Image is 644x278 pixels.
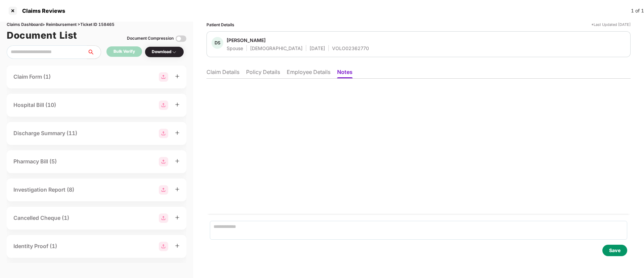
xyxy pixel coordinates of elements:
div: Spouse [227,45,243,51]
div: DS [212,37,223,49]
div: VOLO02362770 [332,45,369,51]
div: Save [609,247,620,254]
span: plus [175,187,180,192]
img: svg+xml;base64,PHN2ZyBpZD0iRHJvcGRvd24tMzJ4MzIiIHhtbG5zPSJodHRwOi8vd3d3LnczLm9yZy8yMDAwL3N2ZyIgd2... [172,49,177,55]
div: Patient Details [206,22,234,28]
div: Investigation Report (8) [13,186,74,194]
div: Claim Form (1) [13,73,51,81]
span: plus [175,102,180,107]
div: Document Compression [127,35,174,42]
div: [PERSON_NAME] [227,37,266,43]
div: Discharge Summary (11) [13,129,77,137]
img: svg+xml;base64,PHN2ZyBpZD0iR3JvdXBfMjg4MTMiIGRhdGEtbmFtZT0iR3JvdXAgMjg4MTMiIHhtbG5zPSJodHRwOi8vd3... [159,185,168,195]
img: svg+xml;base64,PHN2ZyBpZD0iR3JvdXBfMjg4MTMiIGRhdGEtbmFtZT0iR3JvdXAgMjg4MTMiIHhtbG5zPSJodHRwOi8vd3... [159,101,168,110]
button: search [87,45,101,59]
img: svg+xml;base64,PHN2ZyBpZD0iR3JvdXBfMjg4MTMiIGRhdGEtbmFtZT0iR3JvdXAgMjg4MTMiIHhtbG5zPSJodHRwOi8vd3... [159,129,168,138]
span: search [87,49,101,55]
span: plus [175,243,180,248]
img: svg+xml;base64,PHN2ZyBpZD0iR3JvdXBfMjg4MTMiIGRhdGEtbmFtZT0iR3JvdXAgMjg4MTMiIHhtbG5zPSJodHRwOi8vd3... [159,213,168,223]
span: plus [175,159,180,163]
div: Hospital Bill (10) [13,101,56,109]
div: Claims Dashboard > Reimbursement > Ticket ID 158465 [7,22,186,28]
div: Pharmacy Bill (5) [13,157,57,166]
div: *Last Updated [DATE] [591,22,631,28]
li: Notes [337,69,353,78]
h1: Document List [7,28,77,43]
span: plus [175,215,180,220]
img: svg+xml;base64,PHN2ZyBpZD0iVG9nZ2xlLTMyeDMyIiB4bWxucz0iaHR0cDovL3d3dy53My5vcmcvMjAwMC9zdmciIHdpZH... [176,33,186,44]
img: svg+xml;base64,PHN2ZyBpZD0iR3JvdXBfMjg4MTMiIGRhdGEtbmFtZT0iR3JvdXAgMjg4MTMiIHhtbG5zPSJodHRwOi8vd3... [159,242,168,251]
div: Cancelled Cheque (1) [13,214,69,222]
li: Policy Details [246,69,280,78]
div: Identity Proof (1) [13,242,57,250]
div: Bulk Verify [113,48,135,55]
span: plus [175,74,180,79]
div: Download [152,49,177,55]
div: 1 of 1 [631,7,644,14]
div: Claims Reviews [18,7,65,14]
span: plus [175,130,180,135]
img: svg+xml;base64,PHN2ZyBpZD0iR3JvdXBfMjg4MTMiIGRhdGEtbmFtZT0iR3JvdXAgMjg4MTMiIHhtbG5zPSJodHRwOi8vd3... [159,157,168,166]
img: svg+xml;base64,PHN2ZyBpZD0iR3JvdXBfMjg4MTMiIGRhdGEtbmFtZT0iR3JvdXAgMjg4MTMiIHhtbG5zPSJodHRwOi8vd3... [159,72,168,82]
li: Claim Details [206,69,239,78]
div: [DATE] [310,45,325,51]
div: [DEMOGRAPHIC_DATA] [250,45,303,51]
li: Employee Details [287,69,330,78]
